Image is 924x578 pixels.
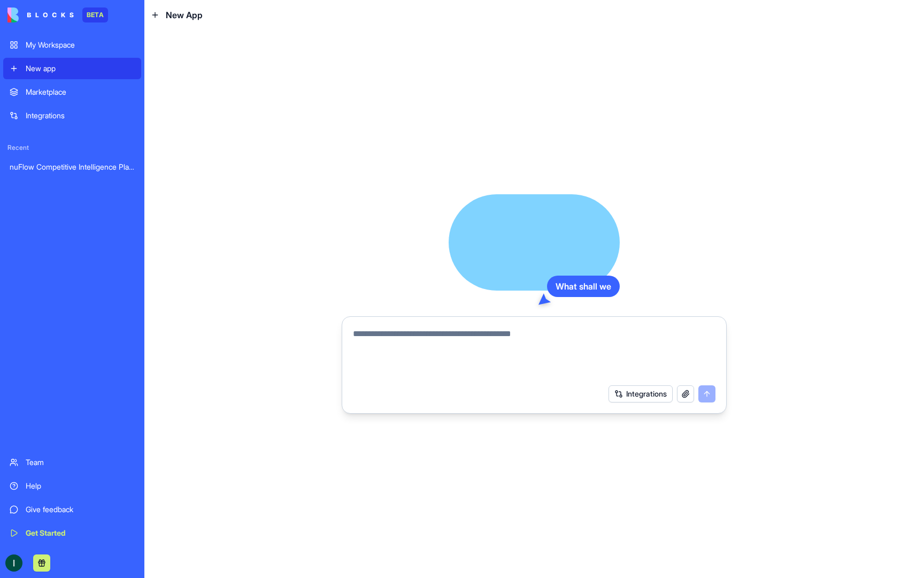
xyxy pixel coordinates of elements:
[7,7,108,22] a: BETA
[26,481,135,491] div: Help
[10,162,135,172] div: nuFlow Competitive Intelligence Platform
[3,499,141,520] a: Give feedback
[26,40,135,50] div: My Workspace
[3,81,141,103] a: Marketplace
[3,522,141,544] a: Get Started
[26,110,135,121] div: Integrations
[3,452,141,473] a: Team
[26,504,135,515] div: Give feedback
[26,87,135,97] div: Marketplace
[3,156,141,178] a: nuFlow Competitive Intelligence Platform
[3,105,141,126] a: Integrations
[3,143,141,152] span: Recent
[82,7,108,22] div: BETA
[26,63,135,74] div: New app
[3,58,141,79] a: New app
[3,475,141,497] a: Help
[3,34,141,56] a: My Workspace
[26,457,135,468] div: Team
[547,276,620,297] div: What shall we
[26,528,135,538] div: Get Started
[609,385,673,402] button: Integrations
[5,554,22,572] img: ACg8ocJV2uMIiKnsqtfIFcmlntBBTSD6Na7rqddrW4D6uKzvx_hEKw=s96-c
[166,9,203,21] span: New App
[7,7,74,22] img: logo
